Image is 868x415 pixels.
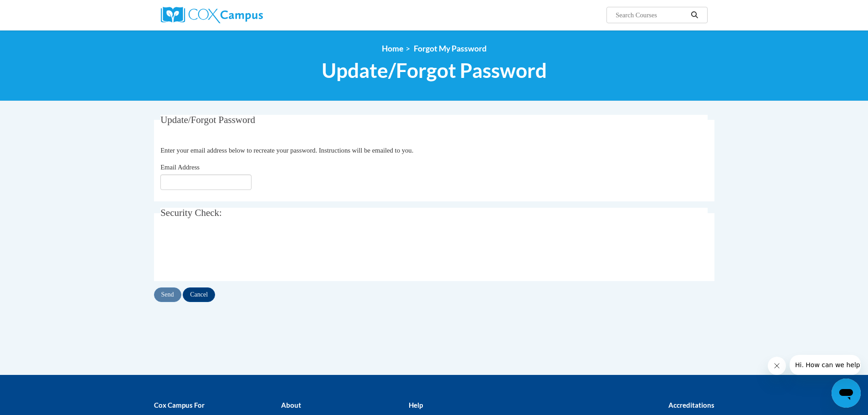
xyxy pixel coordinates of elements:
[160,207,222,218] span: Security Check:
[322,58,547,82] span: Update/Forgot Password
[160,114,255,125] span: Update/Forgot Password
[160,164,200,171] span: Email Address
[790,355,861,375] iframe: Message from company
[281,401,301,409] b: About
[161,7,334,23] a: Cox Campus
[615,10,688,20] input: Search Courses
[160,174,252,190] input: Email
[688,10,701,20] button: Search
[382,44,403,53] a: Home
[668,401,714,409] b: Accreditations
[160,147,413,154] span: Enter your email address below to recreate your password. Instructions will be emailed to you.
[409,401,423,409] b: Help
[832,379,861,408] iframe: Button to launch messaging window
[160,234,299,270] iframe: reCAPTCHA
[768,357,786,375] iframe: Close message
[161,7,263,23] img: Cox Campus
[183,287,215,302] input: Cancel
[154,401,205,409] b: Cox Campus For
[414,44,487,53] span: Forgot My Password
[5,6,74,14] span: Hi. How can we help?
